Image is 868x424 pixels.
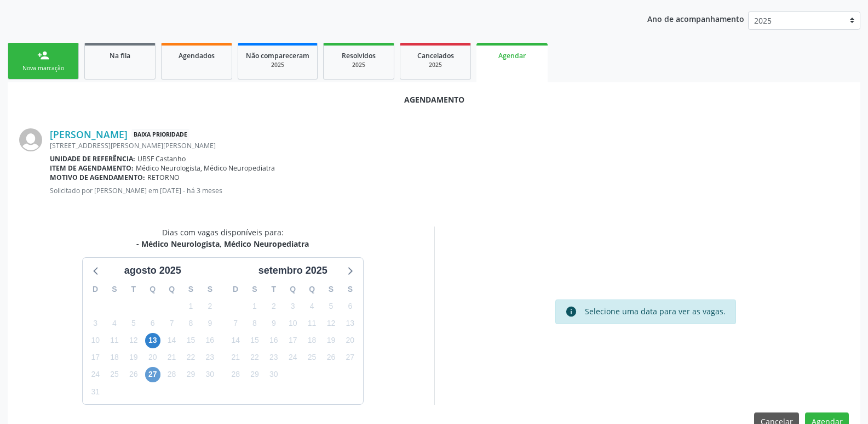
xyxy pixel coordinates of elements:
[246,61,309,69] div: 2025
[88,333,103,348] span: domingo, 10 de agosto de 2025
[323,298,338,314] span: sexta-feira, 5 de setembro de 2025
[50,186,849,195] p: Solicitado por [PERSON_NAME] em [DATE] - há 3 meses
[88,367,103,382] span: domingo, 24 de agosto de 2025
[342,315,358,331] span: sábado, 13 de setembro de 2025
[245,281,265,298] div: S
[107,350,122,365] span: segunda-feira, 18 de agosto de 2025
[145,315,160,331] span: quarta-feira, 6 de agosto de 2025
[254,263,332,278] div: setembro 2025
[285,333,301,348] span: quarta-feira, 17 de setembro de 2025
[341,281,360,298] div: S
[247,333,262,348] span: segunda-feira, 15 de setembro de 2025
[107,315,122,331] span: segunda-feira, 4 de agosto de 2025
[88,350,103,365] span: domingo, 17 de agosto de 2025
[304,298,320,314] span: quinta-feira, 4 de setembro de 2025
[50,128,128,140] a: [PERSON_NAME]
[164,333,180,348] span: quinta-feira, 14 de agosto de 2025
[247,367,262,382] span: segunda-feira, 29 de setembro de 2025
[145,367,160,382] span: quarta-feira, 27 de agosto de 2025
[50,154,135,163] b: Unidade de referência:
[126,367,141,382] span: terça-feira, 26 de agosto de 2025
[323,315,338,331] span: sexta-feira, 12 de setembro de 2025
[124,281,143,298] div: T
[285,350,301,365] span: quarta-feira, 24 de setembro de 2025
[202,333,217,348] span: sábado, 16 de agosto de 2025
[266,315,281,331] span: terça-feira, 9 de setembro de 2025
[565,306,577,318] i: info
[342,333,358,348] span: sábado, 20 de setembro de 2025
[228,315,243,331] span: domingo, 7 de setembro de 2025
[19,94,849,105] div: Agendamento
[164,350,180,365] span: quinta-feira, 21 de agosto de 2025
[50,173,145,182] b: Motivo de agendamento:
[183,333,198,348] span: sexta-feira, 15 de agosto de 2025
[247,350,262,365] span: segunda-feira, 22 de setembro de 2025
[202,315,217,331] span: sábado, 9 de agosto de 2025
[105,281,124,298] div: S
[323,350,338,365] span: sexta-feira, 26 de setembro de 2025
[228,350,243,365] span: domingo, 21 de setembro de 2025
[247,315,262,331] span: segunda-feira, 8 de setembro de 2025
[179,51,215,60] span: Agendados
[285,298,301,314] span: quarta-feira, 3 de setembro de 2025
[283,281,302,298] div: Q
[183,298,198,314] span: sexta-feira, 1 de agosto de 2025
[164,315,180,331] span: quinta-feira, 7 de agosto de 2025
[88,384,103,399] span: domingo, 31 de agosto de 2025
[264,281,283,298] div: T
[126,315,141,331] span: terça-feira, 5 de agosto de 2025
[304,315,320,331] span: quinta-feira, 11 de setembro de 2025
[408,61,463,69] div: 2025
[181,281,200,298] div: S
[202,367,217,382] span: sábado, 30 de agosto de 2025
[136,238,309,250] div: - Médico Neurologista, Médico Neuropediatra
[304,333,320,348] span: quinta-feira, 18 de setembro de 2025
[342,298,358,314] span: sábado, 6 de setembro de 2025
[88,315,103,331] span: domingo, 3 de agosto de 2025
[126,333,141,348] span: terça-feira, 12 de agosto de 2025
[107,367,122,382] span: segunda-feira, 25 de agosto de 2025
[342,51,376,60] span: Resolvidos
[147,173,180,182] span: RETORNO
[120,263,186,278] div: agosto 2025
[110,51,130,60] span: Na fila
[342,350,358,365] span: sábado, 27 de setembro de 2025
[50,141,849,150] div: [STREET_ADDRESS][PERSON_NAME][PERSON_NAME]
[126,350,141,365] span: terça-feira, 19 de agosto de 2025
[143,281,162,298] div: Q
[247,298,262,314] span: segunda-feira, 1 de setembro de 2025
[136,227,309,250] div: Dias com vagas disponíveis para:
[162,281,181,298] div: Q
[16,64,71,72] div: Nova marcação
[331,61,386,69] div: 2025
[266,367,281,382] span: terça-feira, 30 de setembro de 2025
[417,51,454,60] span: Cancelados
[266,350,281,365] span: terça-feira, 23 de setembro de 2025
[19,128,42,151] img: img
[183,315,198,331] span: sexta-feira, 8 de agosto de 2025
[183,350,198,365] span: sexta-feira, 22 de agosto de 2025
[202,298,217,314] span: sábado, 2 de agosto de 2025
[202,350,217,365] span: sábado, 23 de agosto de 2025
[246,51,309,60] span: Não compareceram
[145,333,160,348] span: quarta-feira, 13 de agosto de 2025
[323,333,338,348] span: sexta-feira, 19 de setembro de 2025
[200,281,220,298] div: S
[164,367,180,382] span: quinta-feira, 28 de agosto de 2025
[50,163,134,173] b: Item de agendamento:
[285,315,301,331] span: quarta-feira, 10 de setembro de 2025
[226,281,245,298] div: D
[136,163,275,173] span: Médico Neurologista, Médico Neuropediatra
[647,12,744,25] p: Ano de acompanhamento
[266,333,281,348] span: terça-feira, 16 de setembro de 2025
[498,51,526,60] span: Agendar
[37,49,49,61] div: person_add
[228,333,243,348] span: domingo, 14 de setembro de 2025
[585,306,726,318] div: Selecione uma data para ver as vagas.
[145,350,160,365] span: quarta-feira, 20 de agosto de 2025
[86,281,105,298] div: D
[183,367,198,382] span: sexta-feira, 29 de agosto de 2025
[228,367,243,382] span: domingo, 28 de setembro de 2025
[304,350,320,365] span: quinta-feira, 25 de setembro de 2025
[107,333,122,348] span: segunda-feira, 11 de agosto de 2025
